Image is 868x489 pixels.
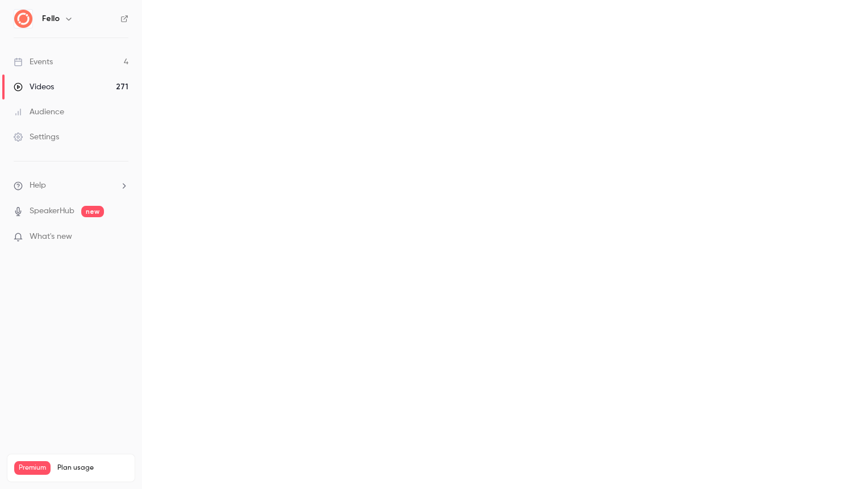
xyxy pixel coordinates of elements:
span: Help [30,180,46,192]
img: Fello [14,10,32,28]
a: SpeakerHub [30,205,74,217]
div: Settings [14,131,59,143]
span: Plan usage [57,463,128,473]
div: Events [14,56,53,68]
span: What's new [30,231,72,243]
span: new [81,206,104,217]
span: Premium [14,461,51,475]
h6: Fello [42,13,60,24]
div: Audience [14,106,64,118]
li: help-dropdown-opener [14,180,128,192]
div: Videos [14,81,54,93]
